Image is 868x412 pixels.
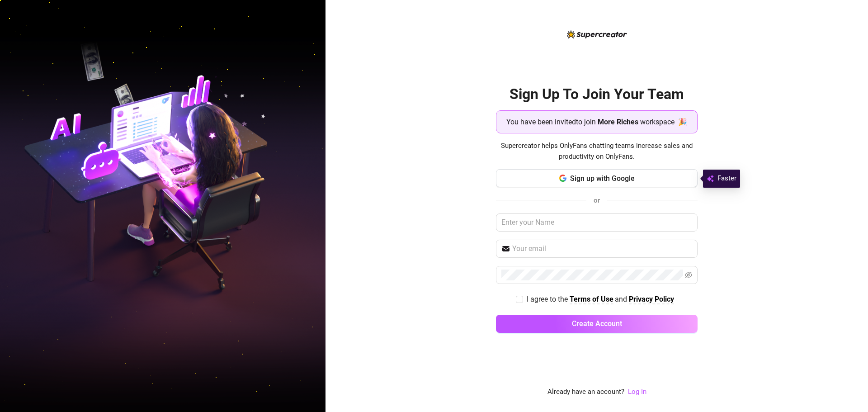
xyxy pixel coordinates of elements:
[527,295,570,303] span: I agree to the
[629,295,674,304] a: Privacy Policy
[685,271,692,279] span: eye-invisible
[512,243,692,254] input: Your email
[628,388,646,396] a: Log In
[570,295,613,303] strong: Terms of Use
[640,116,687,128] span: workspace 🎉
[594,196,600,204] span: or
[547,387,624,398] span: Already have an account?
[496,169,698,187] button: Sign up with Google
[615,295,629,303] span: and
[598,118,638,126] strong: More Riches
[496,141,698,162] span: Supercreator helps OnlyFans chatting teams increase sales and productivity on OnlyFans.
[506,116,596,128] span: You have been invited to join
[629,295,674,303] strong: Privacy Policy
[570,174,635,183] span: Sign up with Google
[496,213,698,232] input: Enter your Name
[628,387,646,398] a: Log In
[496,85,698,104] h2: Sign Up To Join Your Team
[572,319,622,328] span: Create Account
[570,295,613,304] a: Terms of Use
[567,30,627,38] img: logo-BBDzfeDw.svg
[707,173,714,184] img: svg%3e
[496,315,698,333] button: Create Account
[717,173,736,184] span: Faster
